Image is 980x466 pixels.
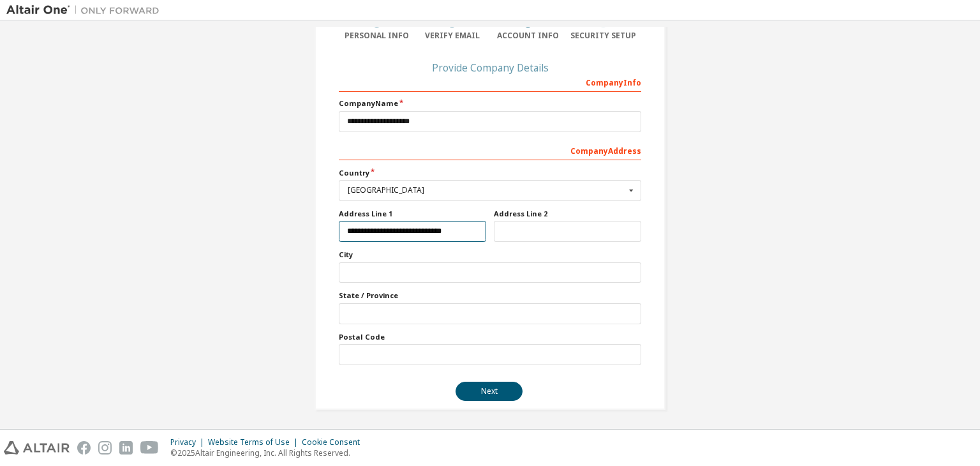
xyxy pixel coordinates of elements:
img: facebook.svg [77,441,91,455]
img: altair_logo.svg [4,441,70,455]
img: Altair One [6,4,166,17]
label: Postal Code [339,332,641,342]
img: instagram.svg [98,441,112,455]
div: Verify Email [415,31,491,41]
label: Company Name [339,98,641,109]
img: youtube.svg [140,441,159,455]
div: Cookie Consent [302,437,367,447]
div: Account Info [490,31,566,41]
div: Provide Company Details [339,64,641,71]
div: Company Info [339,71,641,92]
div: Privacy [170,437,208,447]
button: Next [456,382,523,401]
label: City [339,250,641,260]
label: State / Province [339,290,641,301]
div: Company Address [339,140,641,160]
label: Address Line 2 [494,209,641,219]
div: [GEOGRAPHIC_DATA] [348,186,625,194]
div: Security Setup [566,31,642,41]
label: Country [339,168,641,178]
label: Address Line 1 [339,209,486,219]
img: linkedin.svg [119,441,133,455]
div: Website Terms of Use [208,437,302,447]
div: Personal Info [339,31,415,41]
p: © 2025 Altair Engineering, Inc. All Rights Reserved. [170,447,367,458]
